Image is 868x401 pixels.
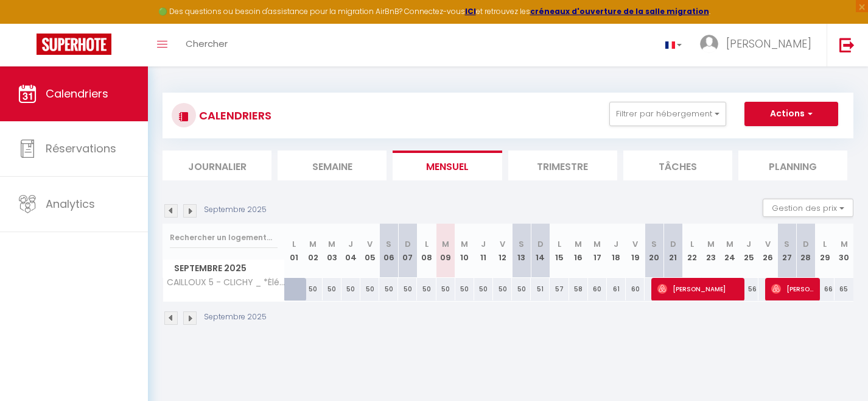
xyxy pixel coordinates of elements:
abbr: M [328,238,335,250]
th: 06 [379,224,398,278]
th: 18 [607,224,626,278]
div: 50 [512,278,531,300]
th: 27 [777,224,796,278]
th: 09 [436,224,455,278]
span: CAILLOUX 5 - CLICHY _ *Élégant appartement à [GEOGRAPHIC_DATA]: Confort et style* [165,278,287,287]
abbr: S [519,238,524,250]
a: ... [PERSON_NAME] [691,24,827,66]
abbr: S [386,238,391,250]
div: 57 [550,278,569,300]
abbr: V [632,238,638,250]
div: 50 [474,278,493,300]
abbr: V [765,238,771,250]
abbr: L [425,238,429,250]
div: 50 [304,278,323,300]
div: 50 [341,278,360,300]
th: 08 [417,224,436,278]
abbr: M [575,238,582,250]
li: Mensuel [393,151,502,180]
abbr: L [292,238,296,250]
div: 60 [588,278,607,300]
span: Calendriers [46,86,108,101]
span: Chercher [186,37,228,50]
abbr: M [707,238,715,250]
input: Rechercher un logement... [170,227,278,249]
th: 14 [531,224,550,278]
div: 50 [398,278,417,300]
abbr: J [348,238,353,250]
th: 21 [663,224,682,278]
th: 29 [815,224,834,278]
abbr: J [481,238,486,250]
th: 30 [835,224,853,278]
th: 11 [474,224,493,278]
div: 50 [455,278,474,300]
th: 10 [455,224,474,278]
div: 65 [835,278,853,300]
p: Septembre 2025 [204,311,267,323]
abbr: L [558,238,561,250]
abbr: M [461,238,468,250]
th: 24 [721,224,740,278]
th: 03 [323,224,341,278]
div: 61 [607,278,626,300]
abbr: S [651,238,657,250]
th: 04 [341,224,360,278]
h3: CALENDRIERS [196,102,271,129]
th: 16 [569,224,588,278]
p: Septembre 2025 [204,204,267,216]
abbr: V [367,238,373,250]
span: Réservations [46,141,116,156]
abbr: D [537,238,544,250]
abbr: M [593,238,601,250]
li: Trimestre [508,151,617,180]
span: [PERSON_NAME] [771,277,815,300]
button: Ouvrir le widget de chat LiveChat [10,5,46,41]
abbr: L [690,238,694,250]
div: 56 [740,278,758,300]
span: Septembre 2025 [163,260,284,277]
abbr: S [784,238,789,250]
div: 50 [417,278,436,300]
th: 15 [550,224,569,278]
th: 05 [360,224,379,278]
div: 50 [493,278,512,300]
abbr: M [726,238,733,250]
a: Chercher [177,24,237,66]
abbr: D [803,238,809,250]
span: Analytics [46,196,95,211]
th: 26 [758,224,777,278]
abbr: V [500,238,505,250]
li: Journalier [163,151,271,180]
th: 17 [588,224,607,278]
button: Gestion des prix [763,199,853,217]
img: ... [700,35,718,53]
div: 58 [569,278,588,300]
div: 50 [436,278,455,300]
li: Planning [738,151,847,180]
th: 02 [304,224,323,278]
abbr: M [309,238,317,250]
span: [PERSON_NAME] [726,36,811,51]
th: 20 [645,224,663,278]
div: 51 [531,278,550,300]
div: 50 [360,278,379,300]
th: 19 [626,224,645,278]
a: créneaux d'ouverture de la salle migration [530,6,709,16]
div: 50 [379,278,398,300]
th: 22 [682,224,701,278]
strong: ICI [465,6,476,16]
div: 66 [815,278,834,300]
abbr: D [670,238,676,250]
th: 07 [398,224,417,278]
span: [PERSON_NAME] [657,277,739,300]
div: 60 [626,278,645,300]
li: Semaine [278,151,387,180]
abbr: L [823,238,827,250]
th: 13 [512,224,531,278]
abbr: D [405,238,411,250]
th: 25 [740,224,758,278]
th: 01 [285,224,304,278]
img: Super Booking [37,34,111,55]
